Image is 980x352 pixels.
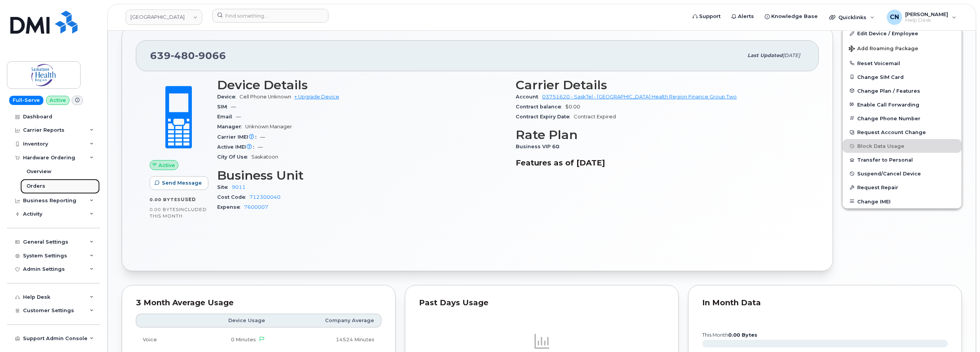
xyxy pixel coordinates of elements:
[125,10,202,25] a: Saskatoon Health Region
[890,13,899,22] span: CN
[726,9,759,24] a: Alerts
[843,56,962,70] button: Reset Voicemail
[849,46,918,53] span: Add Roaming Package
[843,195,962,208] button: Change IMEI
[843,180,962,194] button: Request Repair
[843,98,962,111] button: Enable Call Forwarding
[150,197,181,202] span: 0.00 Bytes
[881,10,962,25] div: Connor Nguyen
[181,196,196,202] span: used
[239,94,291,100] span: Cell Phone Unknown
[857,102,919,107] span: Enable Call Forwarding
[687,9,726,24] a: Support
[217,144,258,150] span: Active IMEI
[747,52,783,58] span: Last updated
[738,13,754,20] span: Alerts
[232,184,246,190] a: 9011
[158,162,175,169] span: Active
[217,134,260,140] span: Carrier IMEI
[244,204,268,210] a: 7600007
[857,171,921,177] span: Suspend/Cancel Device
[258,144,263,150] span: —
[728,332,757,338] tspan: 0.00 Bytes
[195,50,226,61] span: 9066
[699,13,721,20] span: Support
[236,114,241,120] span: —
[251,154,278,160] span: Saskatoon
[212,9,328,23] input: Find something...
[217,114,236,120] span: Email
[771,13,818,20] span: Knowledge Base
[162,179,202,187] span: Send Message
[294,94,339,100] a: + Upgrade Device
[843,111,962,125] button: Change Phone Number
[217,184,232,190] span: Site
[245,124,292,129] span: Unknown Manager
[947,319,974,346] iframe: Messenger Launcher
[217,154,251,160] span: City Of Use
[272,314,381,327] th: Company Average
[260,134,265,140] span: —
[150,176,208,190] button: Send Message
[783,52,800,58] span: [DATE]
[516,144,563,149] span: Business VIP 60
[843,40,962,56] button: Add Roaming Package
[150,50,226,61] span: 639
[702,332,757,338] text: this month
[516,114,574,120] span: Contract Expiry Date
[843,84,962,98] button: Change Plan / Features
[843,125,962,139] button: Request Account Change
[217,204,244,210] span: Expense
[217,194,249,200] span: Cost Code
[231,104,236,110] span: —
[516,128,805,142] h3: Rate Plan
[136,299,381,307] div: 3 Month Average Usage
[249,194,280,200] a: 712300040
[217,94,239,100] span: Device
[171,50,195,61] span: 480
[516,104,565,110] span: Contract balance
[905,11,948,17] span: [PERSON_NAME]
[419,299,665,307] div: Past Days Usage
[843,26,962,40] a: Edit Device / Employee
[857,88,920,93] span: Change Plan / Features
[516,158,805,167] h3: Features as of [DATE]
[516,94,542,100] span: Account
[843,70,962,84] button: Change SIM Card
[702,299,948,307] div: In Month Data
[759,9,823,24] a: Knowledge Base
[516,78,805,92] h3: Carrier Details
[542,94,737,100] a: 03751620 - SaskTel - [GEOGRAPHIC_DATA] Health Region Finance Group Two
[824,10,880,25] div: Quicklinks
[150,207,179,212] span: 0.00 Bytes
[843,139,962,153] button: Block Data Usage
[217,124,245,129] span: Manager
[838,14,866,20] span: Quicklinks
[574,114,616,120] span: Contract Expired
[843,153,962,167] button: Transfer to Personal
[231,337,256,342] span: 0 Minutes
[184,314,272,327] th: Device Usage
[217,169,506,182] h3: Business Unit
[217,78,506,92] h3: Device Details
[150,206,207,219] span: included this month
[905,17,948,23] span: Help Desk
[565,104,580,110] span: $0.00
[217,104,231,110] span: SIM
[843,167,962,180] button: Suspend/Cancel Device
